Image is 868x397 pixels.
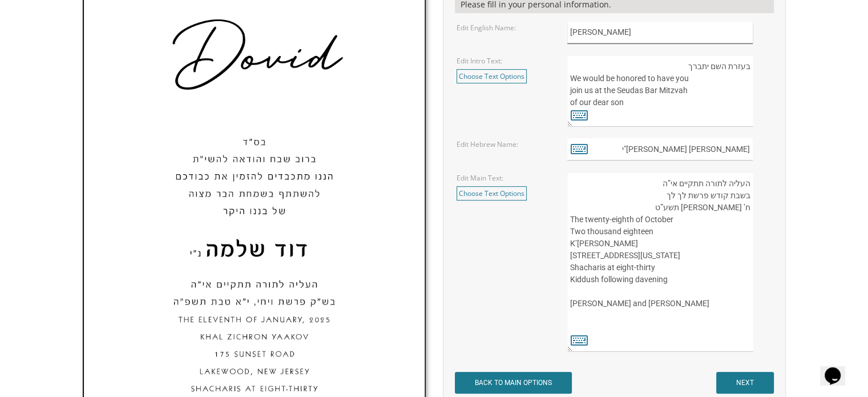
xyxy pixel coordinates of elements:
[457,173,503,183] label: Edit Main Text:
[820,351,857,386] iframe: chat widget
[716,372,774,394] input: NEXT
[457,23,516,33] label: Edit English Name:
[567,55,753,127] textarea: בעזרת השם יתברך We would be honored to have you join us at the Seudas Bar Mitzvah of our dear son
[457,69,527,83] a: Choose Text Options
[457,139,518,149] label: Edit Hebrew Name:
[457,56,502,66] label: Edit Intro Text:
[455,372,572,394] input: BACK TO MAIN OPTIONS
[567,172,753,352] textarea: העליה לתורה תתקיים אי”ה בשבת קודש פרשת לך לך ח’ [PERSON_NAME] תשע”ט The twenty-eighth of October ...
[457,186,527,200] a: Choose Text Options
